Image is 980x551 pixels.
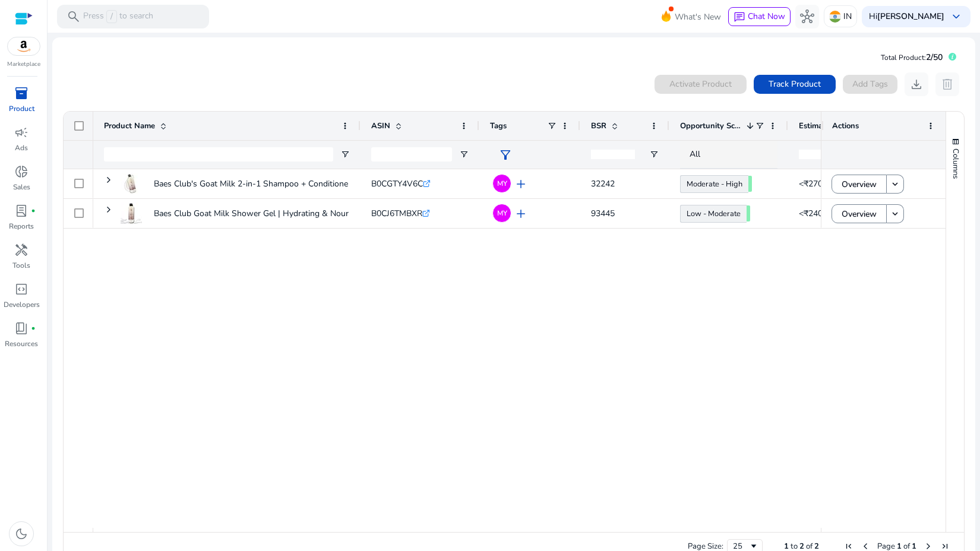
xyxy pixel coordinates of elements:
a: Moderate - High [680,175,748,193]
img: amazon.svg [8,37,40,55]
mat-icon: keyboard_arrow_down [890,208,900,219]
span: BSR [591,121,606,131]
button: Track Product [754,75,836,94]
button: Open Filter Menu [340,150,350,159]
span: B0CGTY4V6C [371,178,423,189]
span: <₹270 [799,178,823,189]
mat-icon: keyboard_arrow_down [890,179,900,189]
span: dark_mode [14,527,29,541]
span: Tags [490,121,507,131]
button: Open Filter Menu [459,150,469,159]
p: Tools [12,260,30,271]
p: Developers [4,299,40,310]
span: fiber_manual_record [31,326,36,331]
span: 2/50 [926,52,943,63]
button: Open Filter Menu [649,150,659,159]
span: MY [497,210,507,217]
img: 41VHZcetDHL._SS40_.jpg [121,202,142,224]
input: Product Name Filter Input [104,147,333,161]
span: Overview [842,202,877,226]
span: 63.50 [748,176,752,192]
img: 31k3T1yDMPL._SS40_.jpg [121,173,142,194]
input: ASIN Filter Input [371,147,452,161]
p: Reports [9,221,34,232]
span: 59.00 [747,205,750,221]
span: Total Product: [881,53,926,62]
span: 93445 [591,208,615,219]
span: Track Product [769,78,821,90]
span: donut_small [14,164,29,179]
span: fiber_manual_record [31,208,36,213]
p: Marketplace [7,60,40,69]
span: Product Name [104,121,155,131]
button: hub [795,5,819,28]
span: download [909,77,924,91]
span: inventory_2 [14,86,29,100]
span: Opportunity Score [680,121,742,131]
span: ASIN [371,121,390,131]
p: Baes Club's Goat Milk 2-in-1 Shampoo + Conditioner – Goat Milk... [154,172,401,196]
span: Columns [950,148,961,179]
b: [PERSON_NAME] [877,11,944,22]
span: B0CJ6TMBXR [371,208,422,219]
p: Baes Club Goat Milk Shower Gel | Hydrating & Nourishing with... [154,201,395,226]
span: 32242 [591,178,615,189]
button: download [905,72,928,96]
span: chat [734,11,745,23]
p: Hi [869,12,944,21]
span: Chat Now [748,11,785,22]
span: campaign [14,125,29,140]
span: <₹240 [799,208,823,219]
span: MY [497,180,507,187]
span: add [514,207,528,221]
span: book_4 [14,321,29,335]
span: / [106,10,117,23]
div: Last Page [940,541,950,551]
span: Overview [842,172,877,197]
span: hub [800,9,814,24]
div: Previous Page [861,541,870,551]
button: Overview [832,175,887,194]
p: Sales [13,182,30,192]
span: What's New [675,7,721,27]
a: Low - Moderate [680,205,747,223]
button: Overview [832,204,887,223]
p: Press to search [83,10,153,23]
span: Actions [832,121,859,131]
span: filter_alt [498,148,513,162]
div: Next Page [924,541,933,551]
span: keyboard_arrow_down [949,9,963,24]
span: lab_profile [14,204,29,218]
span: add [514,177,528,191]
span: Estimated Revenue/Day [799,121,870,131]
p: Product [9,103,34,114]
div: First Page [844,541,853,551]
span: All [690,148,700,160]
p: Resources [5,338,38,349]
span: search [67,9,81,24]
p: IN [843,6,852,27]
button: chatChat Now [728,7,791,26]
span: code_blocks [14,282,29,296]
img: in.svg [829,11,841,23]
p: Ads [15,142,28,153]
span: handyman [14,243,29,257]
